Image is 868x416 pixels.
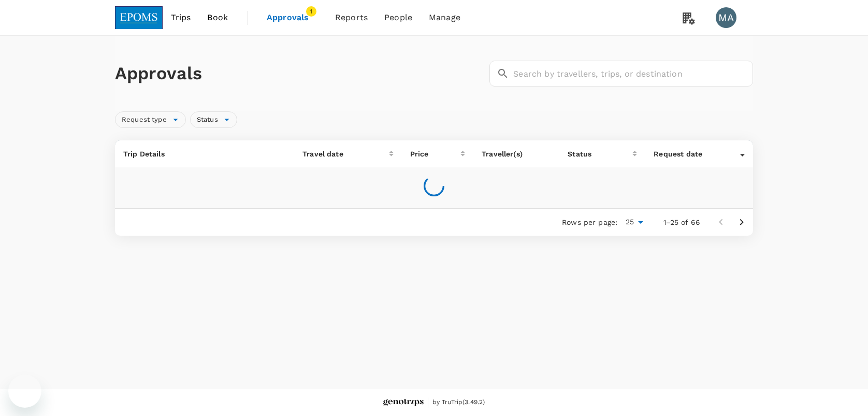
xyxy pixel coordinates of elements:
span: Manage [429,11,460,24]
span: Status [191,115,224,125]
div: Status [190,111,237,128]
p: 1–25 of 66 [663,217,701,227]
p: Trip Details [123,149,286,159]
button: Go to next page [731,212,752,233]
iframe: Button to launch messaging window [8,375,41,408]
img: EPOMS SDN BHD [115,6,163,29]
div: MA [716,7,736,28]
div: Request date [654,149,740,159]
div: Request type [115,111,186,128]
span: Request type [115,115,173,125]
input: Search by travellers, trips, or destination [513,61,753,87]
span: 1 [306,6,316,17]
div: Status [568,149,632,159]
span: Book [207,11,228,24]
span: People [384,11,412,24]
span: Trips [171,11,191,24]
span: by TruTrip ( 3.49.2 ) [432,397,485,408]
span: Reports [335,11,368,24]
p: Rows per page: [562,217,617,227]
p: Traveller(s) [482,149,551,159]
h1: Approvals [115,63,485,84]
div: Travel date [302,149,389,159]
div: Price [410,149,460,159]
span: Approvals [267,11,319,24]
div: 25 [621,214,646,229]
img: Genotrips - EPOMS [383,399,424,407]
